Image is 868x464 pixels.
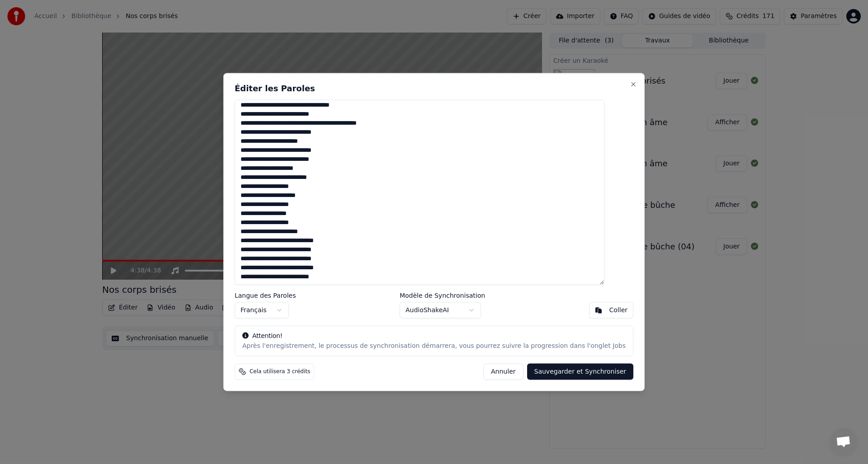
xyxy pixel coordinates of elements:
[483,364,523,380] button: Annuler
[235,84,633,92] h2: Éditer les Paroles
[235,292,296,299] label: Langue des Paroles
[527,364,634,380] button: Sauvegarder et Synchroniser
[609,306,628,315] div: Coller
[400,292,485,299] label: Modèle de Synchronisation
[242,342,626,351] div: Après l'enregistrement, le processus de synchronisation démarrera, vous pourrez suivre la progres...
[250,368,310,375] span: Cela utilisera 3 crédits
[242,332,626,341] div: Attention!
[589,302,634,319] button: Coller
